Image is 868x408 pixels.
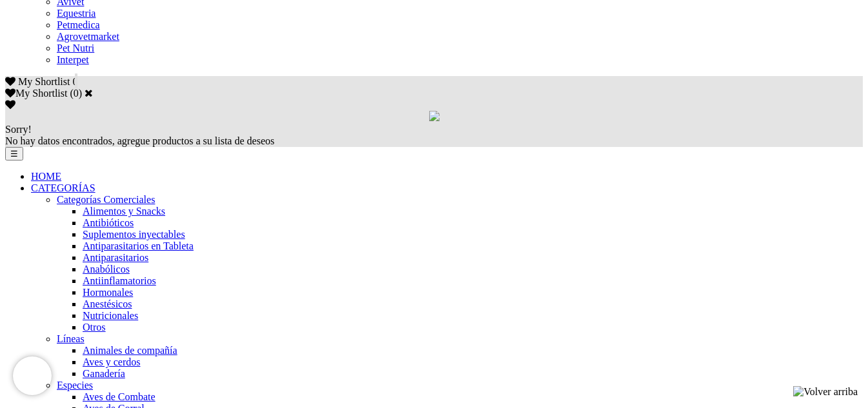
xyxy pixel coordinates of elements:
a: Antiparasitarios en Tableta [83,240,194,251]
a: CATEGORÍAS [31,182,96,193]
img: loading.gif [429,111,439,121]
a: Antiparasitarios [83,252,148,263]
a: Hormonales [83,287,133,298]
a: Interpet [57,54,89,65]
a: Alimentos y Snacks [83,206,165,217]
a: Suplementos inyectables [83,229,185,240]
a: Aves de Combate [83,391,156,402]
a: Antibióticos [83,217,134,228]
label: 0 [74,88,79,99]
div: No hay datos encontrados, agregue productos a su lista de deseos [5,124,863,147]
a: Agrovetmarket [57,31,119,42]
span: 0 [72,76,77,87]
a: HOME [31,171,61,182]
a: Anestésicos [83,298,132,309]
a: Antiinflamatorios [83,275,156,286]
a: Nutricionales [83,310,138,321]
a: Líneas [57,333,85,344]
a: Categorías Comerciales [57,194,155,205]
a: Ganadería [83,368,125,379]
a: Otros [83,322,106,333]
a: Equestria [57,8,96,19]
a: Animales de compañía [83,345,177,356]
a: Anabólicos [83,264,130,275]
span: Sorry! [5,124,32,135]
iframe: Brevo live chat [13,356,52,395]
button: ☰ [5,147,23,160]
a: Especies [57,380,93,391]
span: My Shortlist [18,76,70,87]
img: Volver arriba [793,386,858,398]
a: Petmedica [57,19,100,30]
span: ( ) [70,88,82,99]
a: Cerrar [85,88,93,98]
a: Pet Nutri [57,43,94,53]
label: My Shortlist [5,88,67,99]
a: Aves y cerdos [83,356,140,367]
